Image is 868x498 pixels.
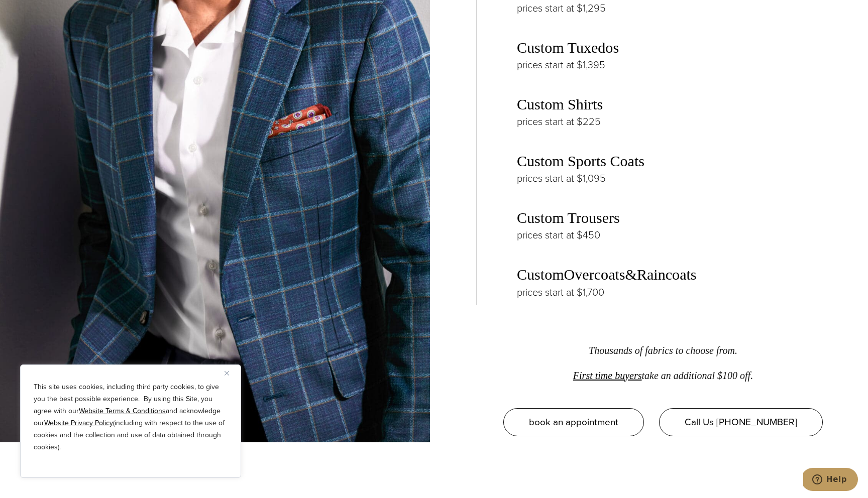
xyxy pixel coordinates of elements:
[517,284,850,300] p: prices start at $1,700
[225,371,229,376] img: Close
[564,266,625,283] a: Overcoats
[476,338,850,363] p: Thousands of fabrics to choose from.
[79,406,166,416] a: Website Terms & Conditions
[517,39,619,56] a: Custom Tuxedos
[517,170,850,186] p: prices start at $1,095
[659,408,823,436] a: Call Us [PHONE_NUMBER]
[476,363,850,388] p: take an additional $100 off.
[517,153,644,170] a: Custom Sports Coats
[529,415,618,429] span: book an appointment
[517,266,850,284] h3: Custom &
[685,415,797,429] span: Call Us [PHONE_NUMBER]
[44,418,113,428] a: Website Privacy Policy
[517,209,620,226] a: Custom Trousers
[517,96,603,113] a: Custom Shirts
[517,227,850,243] p: prices start at $450
[503,408,644,436] a: book an appointment
[573,370,642,381] a: First time buyers
[34,381,228,453] p: This site uses cookies, including third party cookies, to give you the best possible experience. ...
[637,266,697,283] a: Raincoats
[517,57,850,73] p: prices start at $1,395
[225,367,237,379] button: Close
[517,113,850,130] p: prices start at $225
[803,468,858,493] iframe: Opens a widget where you can chat to one of our agents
